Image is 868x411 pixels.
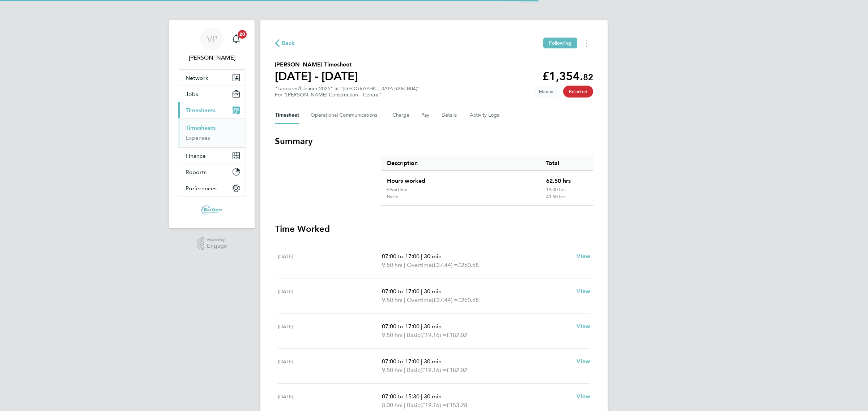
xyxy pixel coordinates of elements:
span: 20 [238,30,247,39]
span: Basic [407,366,420,375]
span: Basic [407,401,420,410]
span: £182.02 [446,367,467,373]
span: Network [186,74,208,81]
span: VP [207,34,217,44]
span: 9.50 hrs [382,332,403,338]
button: Pay [421,107,430,124]
span: Overtime [407,261,432,269]
span: | [404,332,405,338]
div: [DATE] [278,392,382,410]
div: 43.50 hrs [540,194,593,205]
div: "Labourer/Cleaner 2025" at "[GEOGRAPHIC_DATA] (26CB04)" [275,86,420,98]
span: Back [282,39,295,48]
span: 07:00 to 15:30 [382,393,420,400]
span: View [576,253,590,260]
a: View [576,252,590,261]
a: Expenses [186,134,210,141]
button: Activity Logs [470,107,500,124]
div: For "[PERSON_NAME] Construction - Central" [275,92,420,98]
span: (£19.16) = [420,332,446,338]
span: | [404,402,405,408]
div: 19.00 hrs [540,187,593,194]
span: 82 [583,72,593,82]
span: (£19.16) = [420,367,446,373]
span: Jobs [186,91,198,98]
div: 62.50 hrs [540,171,593,187]
span: View [576,393,590,400]
span: | [421,323,422,330]
div: Basic [387,194,398,200]
button: Jobs [178,86,246,102]
span: | [404,367,405,373]
span: £182.02 [446,332,467,338]
button: Following [543,38,577,48]
span: 30 min [424,358,442,365]
span: 30 min [424,253,442,260]
h2: [PERSON_NAME] Timesheet [275,60,358,69]
button: Preferences [178,180,246,196]
span: Engage [207,243,227,249]
div: Timesheets [178,118,246,147]
a: View [576,322,590,331]
img: bluewaterwales-logo-retina.png [201,204,223,215]
h3: Time Worked [275,223,593,235]
span: Timesheets [186,107,216,114]
span: 07:00 to 17:00 [382,288,420,295]
a: 20 [229,27,243,51]
span: Overtime [407,296,432,304]
span: | [404,261,405,268]
div: Total [540,156,593,170]
h1: [DATE] - [DATE] [275,69,358,83]
span: 30 min [424,393,442,400]
button: Timesheets [178,102,246,118]
span: Reports [186,169,207,176]
span: 30 min [424,323,442,330]
span: Following [549,40,571,46]
span: 8.00 hrs [382,402,403,408]
div: [DATE] [278,322,382,339]
div: Overtime [387,187,407,192]
span: Powered by [207,237,227,243]
div: [DATE] [278,357,382,375]
button: Finance [178,148,246,164]
span: (£27.44) = [432,261,458,268]
span: 30 min [424,288,442,295]
div: Summary [381,156,593,206]
div: [DATE] [278,252,382,269]
span: 9.50 hrs [382,297,403,303]
a: Powered byEngage [197,237,227,251]
span: £260.68 [458,297,479,303]
span: View [576,358,590,365]
span: | [404,297,405,303]
a: VP[PERSON_NAME] [178,27,246,62]
span: 9.50 hrs [382,261,403,268]
span: 07:00 to 17:00 [382,358,420,365]
span: View [576,288,590,295]
span: | [421,393,422,400]
span: Preferences [186,185,217,192]
app-decimal: £1,354. [542,69,593,83]
span: | [421,358,422,365]
span: (£19.16) = [420,402,446,408]
span: Victoria Price [178,53,246,62]
button: Operational Communications [311,107,381,124]
a: View [576,357,590,366]
button: Back [275,39,295,48]
span: | [421,253,422,260]
button: Details [442,107,458,124]
button: Timesheet [275,107,299,124]
span: 07:00 to 17:00 [382,323,420,330]
div: Description [381,156,540,170]
button: Network [178,70,246,86]
span: | [421,288,422,295]
h3: Summary [275,135,593,147]
span: £153.28 [446,402,467,408]
span: This timesheet has been rejected. [563,86,593,98]
a: Timesheets [186,124,216,131]
button: Timesheets Menu [580,38,593,49]
nav: Main navigation [169,20,255,228]
span: (£27.44) = [432,297,458,303]
div: Hours worked [381,171,540,187]
span: 07:00 to 17:00 [382,253,420,260]
a: View [576,287,590,296]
